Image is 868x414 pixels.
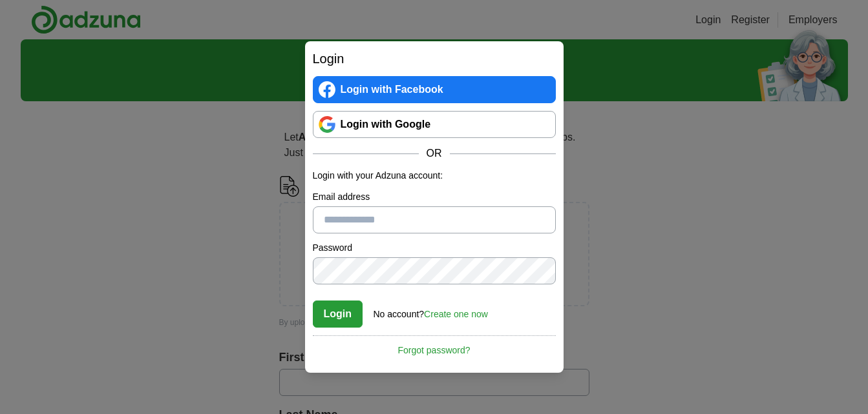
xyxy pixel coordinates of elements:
[424,309,488,319] a: Create one now
[313,49,556,68] h2: Login
[313,169,556,182] p: Login with your Adzuna account:
[313,301,363,328] button: Login
[313,335,556,357] a: Forgot password?
[313,76,556,103] a: Login with Facebook
[313,241,556,255] label: Password
[313,111,556,138] a: Login with Google
[374,300,488,321] div: No account?
[419,146,450,161] span: OR
[313,190,556,204] label: Email address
